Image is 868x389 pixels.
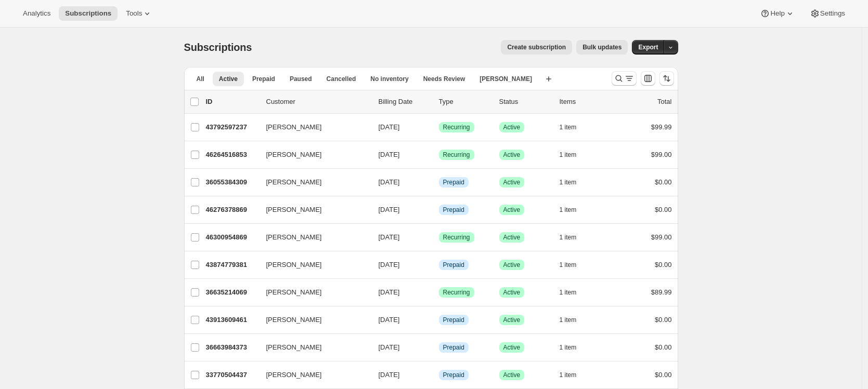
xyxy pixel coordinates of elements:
[560,343,577,352] span: 1 item
[260,174,364,191] button: [PERSON_NAME]
[651,288,672,296] span: $89.99
[576,40,628,55] button: Bulk updates
[443,206,464,214] span: Prepaid
[560,230,588,245] button: 1 item
[443,151,470,159] span: Recurring
[120,6,159,21] button: Tools
[423,75,465,83] span: Needs Review
[501,40,572,55] button: Create subscription
[540,72,557,86] button: Create new view
[252,75,275,83] span: Prepaid
[260,367,364,383] button: [PERSON_NAME]
[651,123,672,131] span: $99.99
[655,178,672,186] span: $0.00
[206,342,258,353] p: 36663984373
[206,205,258,215] p: 46276378869
[560,206,577,214] span: 1 item
[507,43,566,51] span: Create subscription
[266,260,322,270] span: [PERSON_NAME]
[206,97,672,107] div: IDCustomerBilling DateTypeStatusItemsTotal
[206,287,258,298] p: 36635214069
[23,9,50,18] span: Analytics
[206,260,258,270] p: 43874779381
[560,123,577,131] span: 1 item
[770,9,784,18] span: Help
[206,315,258,325] p: 43913609461
[804,6,851,21] button: Settings
[560,233,577,242] span: 1 item
[820,9,845,18] span: Settings
[651,233,672,241] span: $99.00
[655,371,672,379] span: $0.00
[443,371,464,379] span: Prepaid
[206,150,258,160] p: 46264516853
[379,288,400,296] span: [DATE]
[379,151,400,158] span: [DATE]
[560,316,577,324] span: 1 item
[379,343,400,351] span: [DATE]
[503,316,521,324] span: Active
[266,232,322,243] span: [PERSON_NAME]
[17,6,57,21] button: Analytics
[266,97,370,107] p: Customer
[260,339,364,356] button: [PERSON_NAME]
[206,122,258,132] p: 43792597237
[443,178,464,186] span: Prepaid
[379,97,431,107] p: Billing Date
[266,370,322,380] span: [PERSON_NAME]
[503,288,521,297] span: Active
[260,312,364,328] button: [PERSON_NAME]
[219,75,238,83] span: Active
[503,343,521,352] span: Active
[206,203,672,217] div: 46276378869[PERSON_NAME][DATE]InfoPrepaidSuccessActive1 item$0.00
[632,40,664,55] button: Export
[560,203,588,217] button: 1 item
[503,151,521,159] span: Active
[260,119,364,136] button: [PERSON_NAME]
[206,258,672,272] div: 43874779381[PERSON_NAME][DATE]InfoPrepaidSuccessActive1 item$0.00
[184,42,252,53] span: Subscriptions
[206,285,672,300] div: 36635214069[PERSON_NAME][DATE]SuccessRecurringSuccessActive1 item$89.99
[443,123,470,131] span: Recurring
[560,285,588,300] button: 1 item
[443,343,464,352] span: Prepaid
[503,233,521,242] span: Active
[65,9,111,18] span: Subscriptions
[503,206,521,214] span: Active
[206,313,672,327] div: 43913609461[PERSON_NAME][DATE]InfoPrepaidSuccessActive1 item$0.00
[560,340,588,355] button: 1 item
[655,343,672,351] span: $0.00
[443,261,464,269] span: Prepaid
[379,261,400,269] span: [DATE]
[260,229,364,246] button: [PERSON_NAME]
[560,178,577,186] span: 1 item
[266,122,322,132] span: [PERSON_NAME]
[443,316,464,324] span: Prepaid
[206,175,672,190] div: 36055384309[PERSON_NAME][DATE]InfoPrepaidSuccessActive1 item$0.00
[206,120,672,135] div: 43792597237[PERSON_NAME][DATE]SuccessRecurringSuccessActive1 item$99.99
[560,175,588,190] button: 1 item
[266,315,322,325] span: [PERSON_NAME]
[655,261,672,269] span: $0.00
[126,9,142,18] span: Tools
[206,97,258,107] p: ID
[266,342,322,353] span: [PERSON_NAME]
[480,75,532,83] span: [PERSON_NAME]
[503,371,521,379] span: Active
[260,202,364,218] button: [PERSON_NAME]
[379,178,400,186] span: [DATE]
[657,97,671,107] p: Total
[266,205,322,215] span: [PERSON_NAME]
[260,146,364,163] button: [PERSON_NAME]
[206,340,672,355] div: 36663984373[PERSON_NAME][DATE]InfoPrepaidSuccessActive1 item$0.00
[503,123,521,131] span: Active
[439,97,491,107] div: Type
[659,71,674,86] button: Sort the results
[266,287,322,298] span: [PERSON_NAME]
[503,178,521,186] span: Active
[443,288,470,297] span: Recurring
[370,75,408,83] span: No inventory
[560,261,577,269] span: 1 item
[560,151,577,159] span: 1 item
[499,97,551,107] p: Status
